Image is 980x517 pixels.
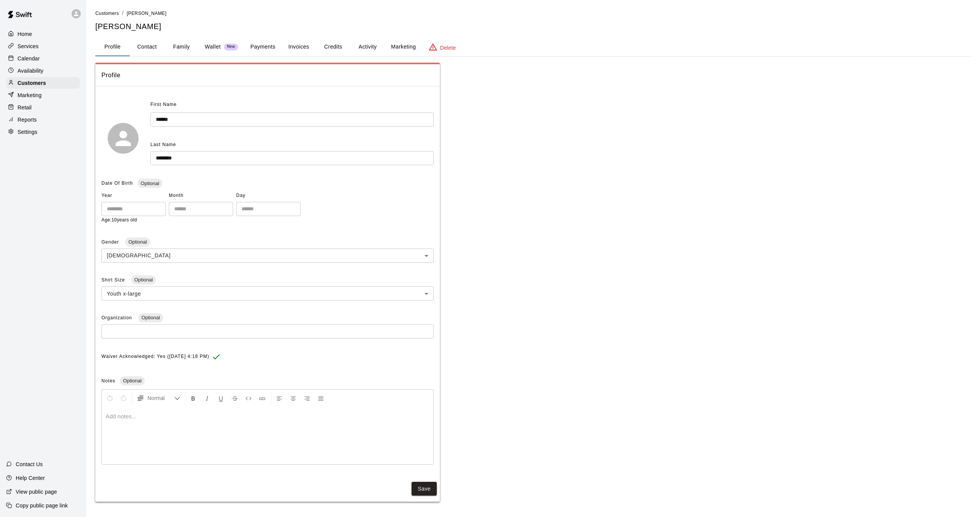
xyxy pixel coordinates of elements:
[137,180,162,186] span: Optional
[314,391,327,405] button: Justify Align
[18,30,32,38] p: Home
[101,217,137,223] span: Age: 10 years old
[95,9,971,18] nav: breadcrumb
[101,180,133,186] span: Date Of Birth
[6,53,80,64] a: Calendar
[18,42,39,50] p: Services
[16,460,43,468] p: Contact Us
[117,391,130,405] button: Redo
[101,190,166,202] span: Year
[236,190,301,202] span: Day
[6,65,80,76] a: Availability
[101,277,127,283] span: Shirt Size
[205,43,221,51] p: Wallet
[101,249,434,263] div: [DEMOGRAPHIC_DATA]
[18,104,32,111] p: Retail
[150,99,177,111] span: First Name
[440,44,456,52] p: Delete
[169,190,233,202] span: Month
[101,351,209,363] span: Waiver Acknowledged: Yes ([DATE] 4:18 PM)
[18,79,46,87] p: Customers
[95,38,971,56] div: basic tabs example
[273,391,286,405] button: Left Align
[120,378,144,384] span: Optional
[95,38,130,56] button: Profile
[122,9,124,17] li: /
[6,41,80,52] a: Services
[101,70,434,80] span: Profile
[301,391,314,405] button: Right Align
[95,21,971,32] h5: [PERSON_NAME]
[6,114,80,125] a: Reports
[244,38,281,56] button: Payments
[134,391,183,405] button: Formatting Options
[131,277,156,283] span: Optional
[201,391,214,405] button: Format Italics
[147,394,174,402] span: Normal
[18,91,42,99] p: Marketing
[95,11,119,16] span: Customers
[103,391,116,405] button: Undo
[18,128,38,136] p: Settings
[281,38,316,56] button: Invoices
[16,502,68,509] p: Copy public page link
[18,67,44,75] p: Availability
[150,142,176,147] span: Last Name
[101,239,121,245] span: Gender
[187,391,200,405] button: Format Bold
[101,378,115,384] span: Notes
[412,482,437,496] button: Save
[18,55,40,62] p: Calendar
[228,391,241,405] button: Format Strikethrough
[130,38,164,56] button: Contact
[138,315,163,320] span: Optional
[16,488,57,496] p: View public page
[101,286,434,301] div: Youth x-large
[95,10,119,16] a: Customers
[6,126,80,138] a: Settings
[316,38,350,56] button: Credits
[101,315,134,320] span: Organization
[125,239,150,245] span: Optional
[287,391,300,405] button: Center Align
[350,38,385,56] button: Activity
[16,474,45,482] p: Help Center
[164,38,199,56] button: Family
[385,38,422,56] button: Marketing
[214,391,227,405] button: Format Underline
[6,89,80,101] a: Marketing
[224,44,238,49] span: New
[127,11,167,16] span: [PERSON_NAME]
[256,391,269,405] button: Insert Link
[6,28,80,40] a: Home
[242,391,255,405] button: Insert Code
[6,77,80,89] a: Customers
[6,102,80,113] a: Retail
[18,116,37,124] p: Reports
